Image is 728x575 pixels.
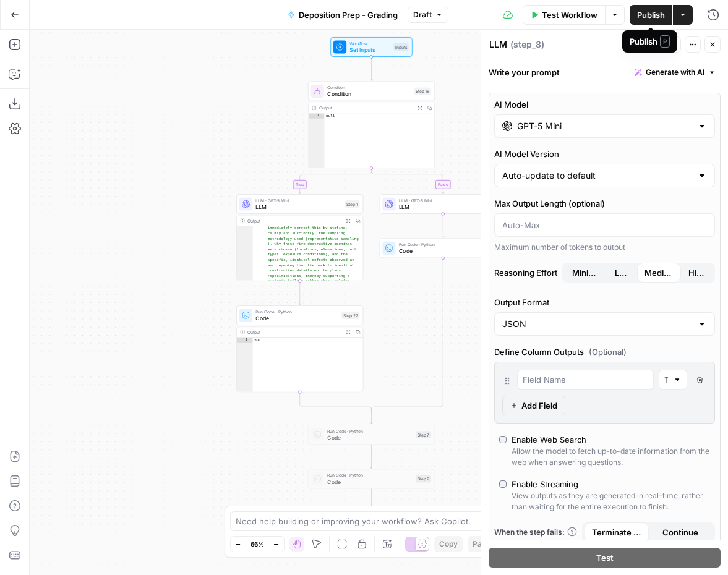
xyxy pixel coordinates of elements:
[399,241,482,248] span: Run Code · Python
[662,526,698,539] span: Continue
[413,9,432,20] span: Draft
[494,242,715,253] div: Maximum number of tokens to output
[327,433,413,441] span: Code
[299,281,301,304] g: Edge from step_1 to step_22
[607,263,637,283] button: Reasoning EffortMinimalMediumHigh
[494,346,715,358] label: Define Column Outputs
[327,428,413,435] span: Run Code · Python
[236,305,363,392] div: Run Code · PythonCodeStep 22Outputnull
[512,490,710,513] div: View outputs as they are generated in real-time, rather than waiting for the entire execution to ...
[327,84,411,91] span: Condition
[299,9,398,21] span: Deposition Prep - Grading
[468,536,498,552] button: Paste
[414,87,431,95] div: Step 18
[371,168,444,194] g: Edge from step_18 to step_8
[473,539,493,550] span: Paste
[494,527,577,538] a: When the step fails:
[399,247,482,255] span: Code
[494,197,715,210] label: Max Output Length (optional)
[327,90,411,98] span: Condition
[300,392,372,411] g: Edge from step_22 to step_18-conditional-end
[512,433,586,446] div: Enable Web Search
[399,203,484,211] span: LLM
[664,373,668,386] input: Text
[644,266,674,279] span: Medium
[489,38,507,51] textarea: LLM
[280,5,405,25] button: Deposition Prep - Grading
[510,38,544,51] span: ( step_8 )
[565,263,607,283] button: Reasoning EffortLowMediumHigh
[399,197,484,204] span: LLM · GPT-5 Mini
[341,312,359,319] div: Step 22
[517,120,692,132] input: Select a model
[370,57,373,80] g: Edge from start to step_18
[542,9,597,21] span: Test Workflow
[630,64,721,80] button: Generate with AI
[523,373,648,386] input: Field Name
[393,43,408,51] div: Inputs
[236,194,363,281] div: LLM · GPT-5 MiniLLMStep 1Output immediately correct this by stating, calmly and succinctly, the s...
[247,329,341,336] div: Output
[502,169,692,182] input: Auto-update to default
[512,478,578,490] div: Enable Streaming
[408,7,448,23] button: Draft
[349,46,390,54] span: Set Inputs
[308,469,435,489] div: Run Code · PythonCodeStep 2
[688,266,705,279] span: High
[630,35,670,48] div: Publish
[251,539,264,549] span: 66%
[349,40,390,47] span: Workflow
[247,218,341,224] div: Output
[637,9,665,21] span: Publish
[255,203,341,211] span: LLM
[502,318,692,330] input: JSON
[380,239,507,258] div: Run Code · PythonCodeStep 23
[502,396,565,415] button: Add Field
[416,475,431,483] div: Step 2
[308,37,435,57] div: WorkflowSet InputsInputs
[630,5,672,25] button: Publish
[308,425,435,445] div: Run Code · PythonCodeStep 7
[649,522,713,542] button: Continue
[370,488,373,512] g: Edge from step_2 to end
[502,219,707,231] input: Auto-Max
[481,59,728,85] div: Write your prompt
[434,536,463,552] button: Copy
[512,446,710,468] div: Allow the model to fetch up-to-date information from the web when answering questions.
[494,296,715,309] label: Output Format
[523,5,605,25] button: Test Workflow
[255,314,338,322] span: Code
[494,98,715,111] label: AI Model
[681,263,713,283] button: Reasoning EffortMinimalLowMedium
[660,35,670,48] span: P
[615,266,630,279] span: Low
[494,148,715,160] label: AI Model Version
[327,472,413,479] span: Run Code · Python
[439,539,458,550] span: Copy
[237,338,253,343] div: 1
[308,82,435,168] div: ConditionConditionStep 18Outputnull
[416,431,431,438] div: Step 7
[646,67,704,78] span: Generate with AI
[572,266,600,279] span: Minimal
[255,309,338,315] span: Run Code · Python
[521,399,557,412] span: Add Field
[371,258,443,411] g: Edge from step_23 to step_18-conditional-end
[370,445,373,468] g: Edge from step_7 to step_2
[494,263,715,283] label: Reasoning Effort
[499,436,507,443] input: Enable Web SearchAllow the model to fetch up-to-date information from the web when answering ques...
[327,478,413,486] span: Code
[442,214,444,237] g: Edge from step_8 to step_23
[299,168,372,194] g: Edge from step_18 to step_1
[370,409,373,424] g: Edge from step_18-conditional-end to step_7
[319,104,413,111] div: Output
[345,200,359,208] div: Step 1
[255,197,341,204] span: LLM · GPT-5 Mini
[589,346,627,358] span: (Optional)
[309,113,325,119] div: 1
[596,552,614,564] span: Test
[499,480,507,488] input: Enable StreamingView outputs as they are generated in real-time, rather than waiting for the enti...
[592,526,641,539] span: Terminate Workflow
[489,548,721,568] button: Test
